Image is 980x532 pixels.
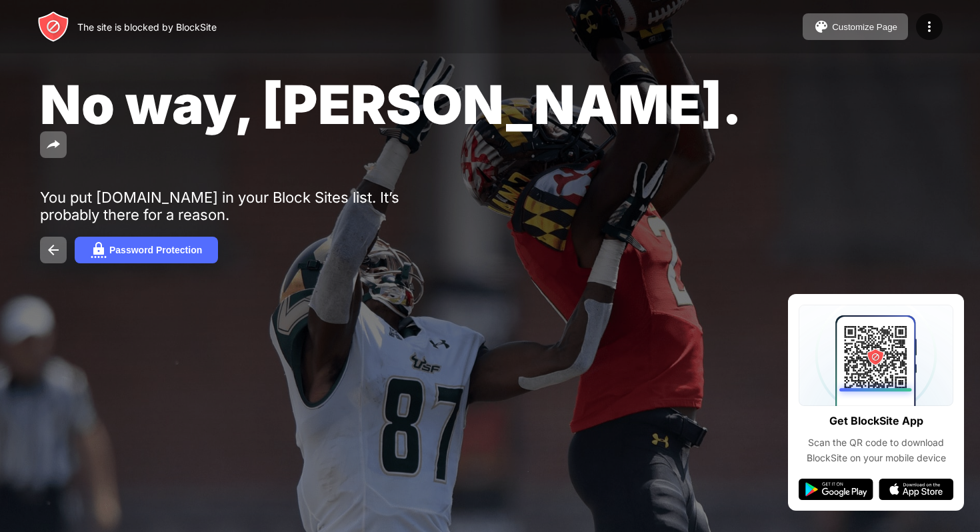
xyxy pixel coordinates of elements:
[40,189,452,223] div: You put [DOMAIN_NAME] in your Block Sites list. It’s probably there for a reason.
[77,21,217,33] div: The site is blocked by BlockSite
[879,479,953,500] img: app-store.svg
[45,242,61,258] img: back.svg
[91,242,107,258] img: password.svg
[75,237,218,263] button: Password Protection
[832,22,897,32] div: Customize Page
[921,19,937,35] img: menu-icon.svg
[109,245,202,255] div: Password Protection
[813,19,829,35] img: pallet.svg
[799,479,873,500] img: google-play.svg
[799,305,953,406] img: qrcode.svg
[40,72,742,137] span: No way, [PERSON_NAME].
[829,411,923,431] div: Get BlockSite App
[45,137,61,153] img: share.svg
[37,11,69,43] img: header-logo.svg
[803,13,908,40] button: Customize Page
[799,435,953,465] div: Scan the QR code to download BlockSite on your mobile device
